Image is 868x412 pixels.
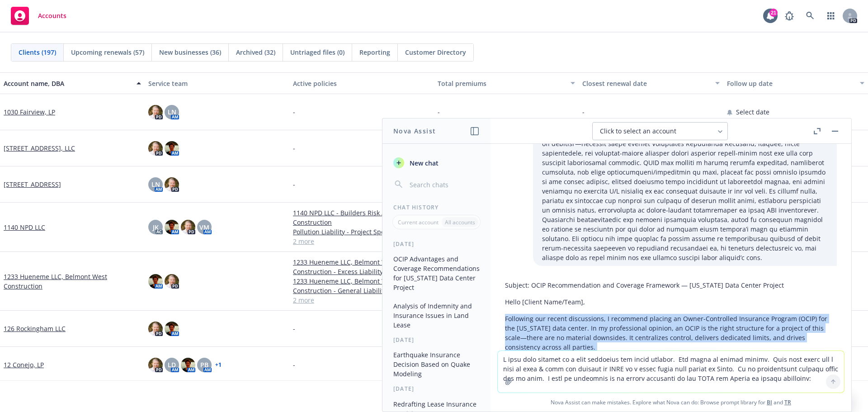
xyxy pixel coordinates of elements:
[181,358,195,372] img: photo
[382,240,491,248] div: [DATE]
[4,272,141,291] a: 1233 Hueneme LLC, Belmont West Construction
[165,141,179,156] img: photo
[145,72,289,94] button: Service team
[780,7,798,25] a: Report a Bug
[153,223,159,232] span: JK
[293,257,430,276] a: 1233 Hueneme LLC, Belmont West Construction - Excess Liability
[408,158,439,168] span: New chat
[4,143,75,153] a: [STREET_ADDRESS], LLC
[359,47,390,57] span: Reporting
[181,220,195,234] img: photo
[408,178,480,191] input: Search chats
[200,360,208,369] span: PB
[293,107,295,117] span: -
[600,127,676,136] span: Click to select an account
[505,314,837,352] p: Following our recent discussions, I recommend placing an Owner-Controlled Insurance Program (OCIP...
[579,72,723,94] button: Closest renewal date
[382,336,491,344] div: [DATE]
[582,79,710,88] div: Closest renewal date
[293,360,295,369] span: -
[215,362,222,368] a: + 1
[148,105,163,119] img: photo
[4,324,66,333] a: 126 Rockingham LLC
[71,47,144,57] span: Upcoming renewals (57)
[769,9,778,17] div: 21
[148,322,163,336] img: photo
[390,347,483,381] button: Earthquake Insurance Decision Based on Quake Modeling
[4,107,55,117] a: 1030 Fairview, LP
[7,3,70,28] a: Accounts
[505,280,837,290] p: Subject: OCIP Recommendation and Coverage Framework — [US_STATE] Data Center Project
[148,358,163,372] img: photo
[148,79,286,88] div: Service team
[723,72,868,94] button: Follow up date
[293,237,430,246] a: 2 more
[293,324,295,333] span: -
[4,79,131,88] div: Account name, DBA
[784,398,791,406] a: TR
[736,107,769,117] span: Select date
[151,180,160,189] span: LN
[148,274,163,289] img: photo
[293,276,430,295] a: 1233 Hueneme LLC, Belmont West Construction - General Liability
[199,223,209,232] span: VM
[293,295,430,305] a: 2 more
[165,322,179,336] img: photo
[438,107,440,117] span: -
[293,208,430,227] a: 1140 NPD LLC - Builders Risk / Course of Construction
[4,180,61,189] a: [STREET_ADDRESS]
[4,360,44,369] a: 12 Conejo, LP
[4,223,45,232] a: 1140 NPD LLC
[393,126,436,136] h1: Nova Assist
[236,47,275,57] span: Archived (32)
[165,220,179,234] img: photo
[582,107,585,117] span: -
[293,143,295,153] span: -
[445,218,475,226] p: All accounts
[822,7,840,25] a: Switch app
[293,180,295,189] span: -
[727,79,854,88] div: Follow up date
[390,251,483,295] button: OCIP Advantages and Coverage Recommendations for [US_STATE] Data Center Project
[390,298,483,332] button: Analysis of Indemnity and Insurance Issues in Land Lease
[494,393,848,412] span: Nova Assist can make mistakes. Explore what Nova can do: Browse prompt library for and
[382,385,491,393] div: [DATE]
[168,360,176,369] span: LD
[168,107,176,117] span: LN
[293,79,430,88] div: Active policies
[19,47,56,57] span: Clients (197)
[165,274,179,289] img: photo
[434,72,579,94] button: Total premiums
[290,47,344,57] span: Untriaged files (0)
[382,204,491,211] div: Chat History
[801,7,819,25] a: Search
[398,218,439,226] p: Current account
[159,47,221,57] span: New businesses (36)
[438,79,565,88] div: Total premiums
[405,47,466,57] span: Customer Directory
[390,155,483,171] button: New chat
[38,12,66,19] span: Accounts
[767,398,772,406] a: BI
[165,177,179,192] img: photo
[293,227,430,237] a: Pollution Liability - Project Specific
[505,297,837,307] p: Hello [Client Name/Team],
[592,122,728,140] button: Click to select an account
[148,141,163,156] img: photo
[289,72,434,94] button: Active policies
